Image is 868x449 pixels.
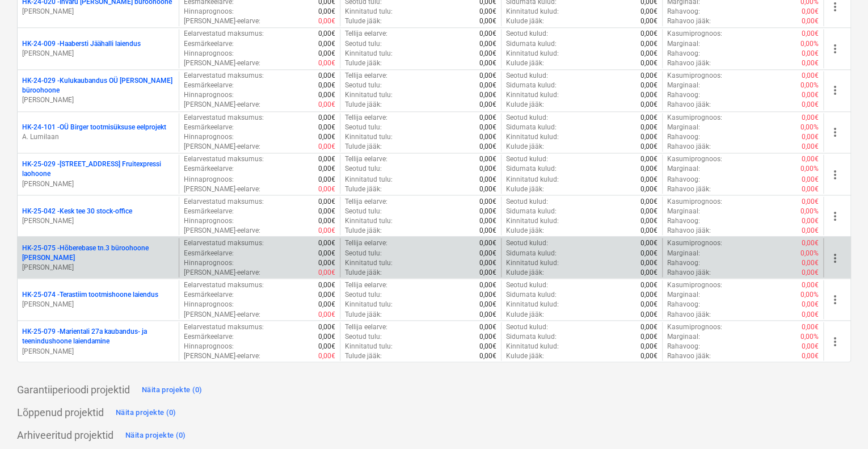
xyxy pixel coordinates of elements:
p: 0,00% [800,248,819,258]
p: Rahavoog : [667,258,700,267]
p: [PERSON_NAME] [22,7,174,16]
p: Hinnaprognoos : [184,299,234,309]
p: Rahavoo jääk : [667,58,711,68]
p: 0,00€ [802,258,819,267]
p: 0,00€ [802,216,819,225]
p: 0,00€ [641,71,658,81]
p: 0,00€ [318,16,335,26]
div: HK-25-042 -Kesk tee 30 stock-office[PERSON_NAME] [22,206,174,225]
p: Rahavoog : [667,216,700,225]
p: Eesmärkeelarve : [184,123,234,132]
button: Näita projekte (0) [113,403,179,421]
span: more_vert [828,251,842,265]
p: 0,00€ [318,322,335,331]
p: Kulude jääk : [506,184,544,194]
p: 0,00€ [641,58,658,68]
p: 0,00€ [641,39,658,49]
p: 0,00€ [479,154,496,164]
p: Tulude jääk : [345,58,382,68]
p: HK-24-009 - Haabersti Jäähalli laiendus [22,39,141,49]
button: Näita projekte (0) [123,426,189,444]
p: 0,00€ [318,267,335,277]
p: Tellija eelarve : [345,238,387,247]
p: 0,00€ [318,81,335,90]
p: 0,00€ [641,267,658,277]
p: [PERSON_NAME]-eelarve : [184,58,260,68]
p: [PERSON_NAME] [22,95,174,105]
p: 0,00€ [318,142,335,152]
p: 0,00€ [641,81,658,90]
p: Eelarvestatud maksumus : [184,29,264,39]
span: more_vert [828,125,842,139]
p: 0,00€ [479,81,496,90]
p: HK-25-079 - Marientali 27a kaubandus- ja teenindushoone laiendamine [22,326,174,346]
p: [PERSON_NAME] [22,262,174,272]
p: 0,00€ [641,29,658,39]
p: [PERSON_NAME] [22,216,174,225]
p: 0,00% [800,289,819,299]
p: 0,00€ [318,29,335,39]
p: Kinnitatud tulu : [345,258,393,267]
p: A. Lumilaan [22,132,174,142]
p: Sidumata kulud : [506,123,557,132]
p: Kulude jääk : [506,142,544,152]
p: 0,00€ [641,16,658,26]
p: Kasumiprognoos : [667,238,722,247]
p: Tellija eelarve : [345,196,387,206]
p: 0,00€ [479,248,496,258]
p: 0,00€ [318,216,335,225]
p: 0,00€ [479,225,496,235]
p: Tellija eelarve : [345,154,387,164]
p: Seotud kulud : [506,322,548,331]
div: Näita projekte (0) [142,383,203,396]
div: HK-25-075 -Hõberebase tn.3 büroohoone [PERSON_NAME][PERSON_NAME] [22,243,174,272]
p: Seotud kulud : [506,29,548,39]
p: Rahavoo jääk : [667,309,711,319]
p: 0,00€ [641,322,658,331]
p: 0,00€ [479,100,496,110]
p: 0,00€ [641,123,658,132]
p: 0,00€ [479,142,496,152]
p: 0,00€ [318,100,335,110]
p: Marginaal : [667,289,700,299]
p: Hinnaprognoos : [184,49,234,58]
p: Sidumata kulud : [506,206,557,216]
p: Kulude jääk : [506,58,544,68]
p: 0,00€ [479,113,496,123]
p: Eelarvestatud maksumus : [184,238,264,247]
p: 0,00€ [802,29,819,39]
p: Tulude jääk : [345,225,382,235]
p: 0,00€ [479,206,496,216]
p: 0,00€ [641,184,658,194]
p: Kulude jääk : [506,267,544,277]
p: Kasumiprognoos : [667,280,722,289]
p: 0,00€ [479,58,496,68]
p: Tellija eelarve : [345,322,387,331]
p: 0,00€ [641,113,658,123]
p: 0,00€ [802,90,819,100]
p: Eesmärkeelarve : [184,248,234,258]
p: 0,00€ [802,184,819,194]
p: 0,00€ [479,7,496,16]
p: 0,00€ [318,280,335,289]
p: Seotud tulu : [345,123,382,132]
p: Tellija eelarve : [345,29,387,39]
p: Kinnitatud kulud : [506,132,559,142]
p: Seotud tulu : [345,331,382,341]
button: Näita projekte (0) [139,380,205,398]
p: Kinnitatud kulud : [506,90,559,100]
p: 0,00€ [479,238,496,247]
p: 0,00€ [641,216,658,225]
span: more_vert [828,83,842,97]
p: 0,00€ [318,113,335,123]
p: Kinnitatud tulu : [345,49,393,58]
p: 0,00€ [479,16,496,26]
p: Marginaal : [667,39,700,49]
p: 0,00€ [802,100,819,110]
p: 0,00€ [641,299,658,309]
p: 0,00€ [479,174,496,184]
p: 0,00€ [479,309,496,319]
p: 0,00€ [802,267,819,277]
p: 0,00€ [318,154,335,164]
p: [PERSON_NAME]-eelarve : [184,100,260,110]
